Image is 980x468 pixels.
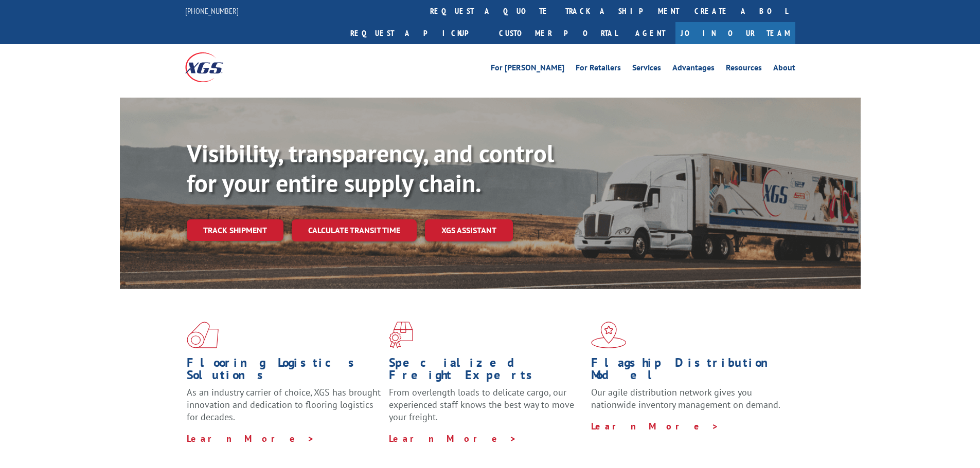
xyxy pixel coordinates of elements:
a: Learn More > [187,433,315,444]
a: [PHONE_NUMBER] [185,6,239,16]
a: Customer Portal [491,22,625,44]
p: From overlength loads to delicate cargo, our experienced staff knows the best way to move your fr... [389,386,583,432]
span: Our agile distribution network gives you nationwide inventory management on demand. [591,386,780,410]
a: Learn More > [591,420,719,432]
img: xgs-icon-focused-on-flooring-red [389,322,413,348]
a: Calculate transit time [292,219,417,241]
a: XGS ASSISTANT [425,219,513,241]
a: Agent [625,22,675,44]
a: Track shipment [187,219,283,241]
img: xgs-icon-total-supply-chain-intelligence-red [187,322,219,348]
a: For [PERSON_NAME] [491,64,564,75]
h1: Flagship Distribution Model [591,357,786,386]
a: Learn More > [389,433,517,444]
a: Services [632,64,661,75]
a: Request a pickup [343,22,491,44]
span: As an industry carrier of choice, XGS has brought innovation and dedication to flooring logistics... [187,386,381,423]
a: Join Our Team [675,22,795,44]
a: Resources [726,64,762,75]
a: For Retailers [576,64,621,75]
b: Visibility, transparency, and control for your entire supply chain. [187,137,554,199]
a: About [773,64,795,75]
img: xgs-icon-flagship-distribution-model-red [591,322,627,348]
a: Advantages [672,64,715,75]
h1: Flooring Logistics Solutions [187,357,381,386]
h1: Specialized Freight Experts [389,357,583,386]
